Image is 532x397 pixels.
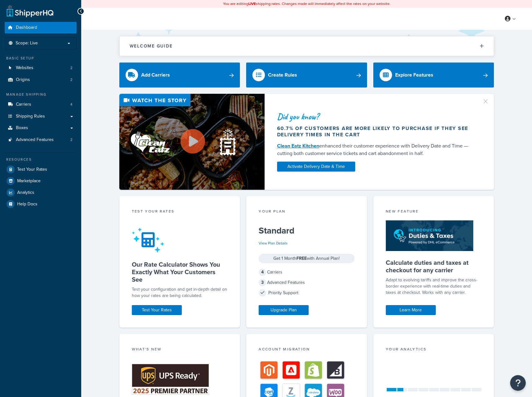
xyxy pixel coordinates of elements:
[132,346,228,354] div: What's New
[5,164,77,175] a: Test Your Rates
[119,63,240,88] a: Add Carriers
[16,41,38,46] span: Scope: Live
[16,114,45,119] span: Shipping Rules
[259,268,355,277] div: Carriers
[5,134,77,146] li: Advanced Features
[132,286,228,299] div: Test your configuration and get in-depth detail on how your rates are being calculated.
[16,137,54,143] span: Advanced Features
[70,137,72,143] span: 2
[17,178,41,184] span: Marketplace
[5,56,77,61] div: Basic Setup
[5,134,77,146] a: Advanced Features2
[259,278,355,287] div: Advanced Features
[259,240,288,246] a: View Plan Details
[120,36,494,56] button: Welcome Guide
[5,111,77,122] a: Shipping Rules
[386,346,482,354] div: Your Analytics
[5,74,77,86] li: Origins
[386,259,482,274] h5: Calculate duties and taxes at checkout for any carrier
[16,65,33,71] span: Websites
[296,255,307,262] strong: FREE
[17,202,37,207] span: Help Docs
[259,209,355,216] div: Your Plan
[16,102,31,107] span: Carriers
[5,62,77,74] a: Websites2
[277,162,355,172] a: Activate Delivery Date & Time
[5,22,77,33] a: Dashboard
[70,102,72,107] span: 4
[386,305,436,315] a: Learn More
[5,99,77,110] li: Carriers
[268,71,297,79] div: Create Rules
[259,254,355,263] div: Get 1 Month with Annual Plan!
[259,269,266,276] span: 4
[5,122,77,134] a: Boxes
[141,71,170,79] div: Add Carriers
[70,65,72,71] span: 2
[16,77,30,83] span: Origins
[132,305,182,315] a: Test Your Rates
[5,92,77,97] div: Manage Shipping
[259,346,355,354] div: Account Migration
[277,125,475,138] div: 60.7% of customers are more likely to purchase if they see delivery times in the cart
[5,187,77,198] a: Analytics
[259,305,309,315] a: Upgrade Plan
[17,167,47,172] span: Test Your Rates
[5,99,77,110] a: Carriers4
[130,44,173,48] h2: Welcome Guide
[395,71,433,79] div: Explore Features
[5,198,77,210] a: Help Docs
[373,63,494,88] a: Explore Features
[5,157,77,162] div: Resources
[277,142,319,149] a: Clean Eatz Kitchen
[70,77,72,83] span: 2
[16,25,37,30] span: Dashboard
[386,277,482,296] p: Adapt to evolving tariffs and improve the cross-border experience with real-time duties and taxes...
[277,142,475,157] div: enhanced their customer experience with Delivery Date and Time — cutting both customer service ti...
[386,209,482,216] div: New Feature
[259,289,355,297] div: Priority Support
[132,261,228,283] h5: Our Rate Calculator Shows You Exactly What Your Customers See
[5,74,77,86] a: Origins2
[16,125,28,131] span: Boxes
[248,1,256,7] b: LIVE
[132,209,228,216] div: Test your rates
[259,226,355,236] h5: Standard
[5,62,77,74] li: Websites
[119,94,265,190] img: Video thumbnail
[259,279,266,286] span: 3
[5,175,77,187] a: Marketplace
[277,112,475,121] div: Did you know?
[246,63,367,88] a: Create Rules
[17,190,34,195] span: Analytics
[510,375,526,391] button: Open Resource Center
